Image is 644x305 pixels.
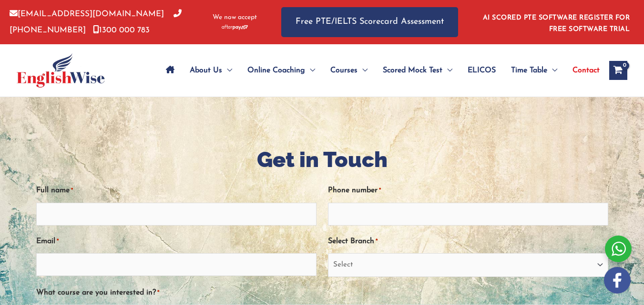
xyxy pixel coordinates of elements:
[281,7,458,37] a: Free PTE/IELTS Scorecard Assessment
[17,53,105,88] img: cropped-ew-logo
[222,54,232,87] span: Menu Toggle
[190,54,222,87] span: About Us
[247,54,305,87] span: Online Coaching
[565,54,600,87] a: Contact
[182,54,240,87] a: About UsMenu Toggle
[93,26,150,34] a: 1300 000 783
[460,54,503,87] a: ELICOS
[330,54,358,87] span: Courses
[10,10,182,34] a: [PHONE_NUMBER]
[328,234,378,249] label: Select Branch
[10,10,164,18] a: [EMAIL_ADDRESS][DOMAIN_NAME]
[358,54,368,87] span: Menu Toggle
[442,54,452,87] span: Menu Toggle
[468,54,496,87] span: ELICOS
[477,7,634,38] aside: Header Widget 1
[375,54,460,87] a: Scored Mock TestMenu Toggle
[383,54,442,87] span: Scored Mock Test
[213,13,257,22] span: We now accept
[511,54,547,87] span: Time Table
[36,145,608,175] h1: Get in Touch
[323,54,375,87] a: CoursesMenu Toggle
[36,234,59,249] label: Email
[328,183,381,198] label: Phone number
[572,54,600,87] span: Contact
[36,285,159,301] label: What course are you interested in?
[547,54,557,87] span: Menu Toggle
[503,54,565,87] a: Time TableMenu Toggle
[609,61,627,80] a: View Shopping Cart, empty
[222,25,248,30] img: Afterpay-Logo
[240,54,323,87] a: Online CoachingMenu Toggle
[604,267,631,294] img: white-facebook.png
[36,183,73,198] label: Full name
[158,54,600,87] nav: Site Navigation: Main Menu
[483,14,630,33] a: AI SCORED PTE SOFTWARE REGISTER FOR FREE SOFTWARE TRIAL
[305,54,315,87] span: Menu Toggle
